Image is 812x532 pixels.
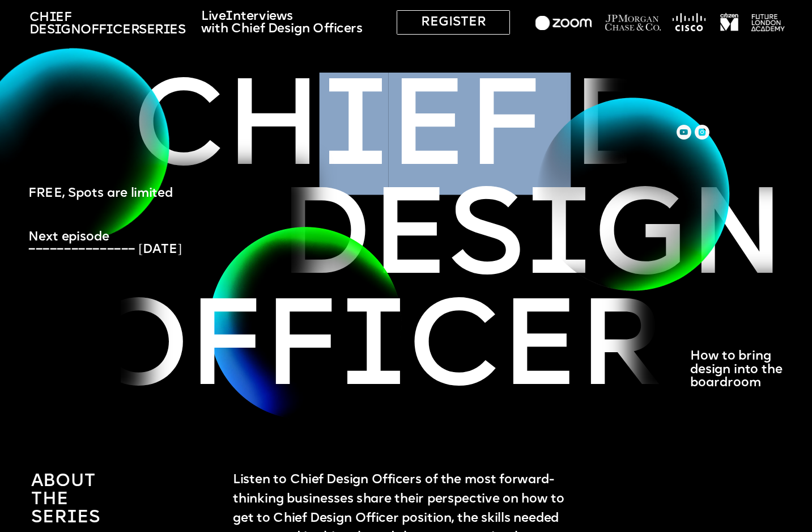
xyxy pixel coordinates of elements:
[80,24,139,37] span: Officer
[690,350,785,390] span: How to bring design into the boardroom
[29,11,185,37] span: Ch ef Des gn Ser es
[28,231,182,256] span: Next episode ––––––––––––––– [DATE]
[201,10,293,23] span: Live terv ews
[207,223,404,422] img: image-366e81cd-0b23-4f56-b5b0-3f442bc72bda.webp
[673,12,705,31] img: image-77b07e5f-1a33-4e60-af85-fd8ed3614c1c.png
[49,11,56,24] span: i
[719,11,740,33] img: image-98e285c0-c86e-4d2b-a234-49fe345cfac8.png
[163,24,169,37] span: i
[54,24,61,37] span: i
[31,473,95,489] span: About
[201,23,363,35] span: with Chief Design Officers
[28,187,173,200] span: FREE, Spots are limited
[535,16,592,30] img: image-44c01d3f-c830-49c1-a494-b22ee944ced5.png
[31,510,100,526] span: ser es
[266,10,270,23] span: i
[605,14,661,32] img: image-28eedda7-2348-461d-86bf-e0a00ce57977.png
[533,94,732,294] img: image-02a45289-aeb7-4f6d-a718-c81e3a740def.webp
[67,510,77,526] span: i
[320,73,389,194] span: i
[744,2,792,44] img: image-5834adbb-306c-460e-a5c8-d384bcc8ec54.png
[523,181,592,303] span: i
[31,491,69,508] span: the
[226,10,241,23] span: In
[338,293,407,414] span: i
